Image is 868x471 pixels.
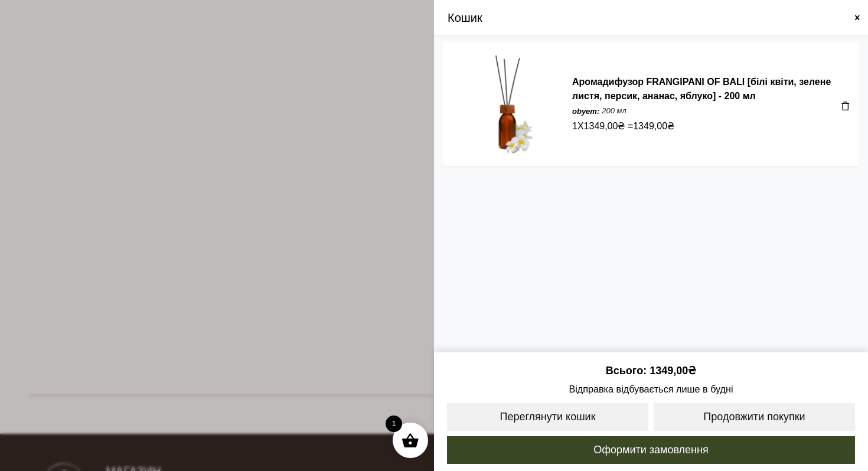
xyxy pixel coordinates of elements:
a: Переглянути кошик [446,402,650,432]
div: X [572,119,835,133]
a: Продовжити покупки [652,402,856,432]
span: ₴ [618,119,625,133]
bdi: 1349,00 [584,121,625,131]
dt: obyem: [572,106,599,117]
bdi: 1349,00 [650,365,696,377]
span: Кошик [448,9,482,27]
span: 1 [572,119,577,133]
span: = [628,119,674,133]
a: Аромадифузор FRANGIPANI OF BALI [білі квіти, зелене листя, персик, ананас, яблуко] - 200 мл [572,77,831,101]
span: ₴ [688,365,696,377]
span: Відправка відбувається лише в будні [446,382,856,396]
span: Всього [606,365,650,377]
bdi: 1349,00 [633,121,674,131]
span: ₴ [667,119,674,133]
p: 200 мл [602,106,626,116]
a: Оформити замовлення [446,435,856,465]
span: 1 [386,416,402,432]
